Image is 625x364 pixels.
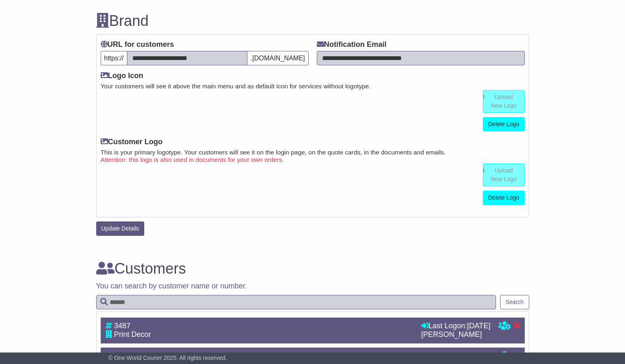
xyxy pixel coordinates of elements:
span: 3490 [114,352,131,360]
a: Upload New Logo [483,90,525,113]
label: Customer Logo [101,138,163,147]
a: Delete Logo [483,117,525,131]
small: This is your primary logotype. Your customers will see it on the login page, on the quote cards, ... [101,149,525,156]
span: https:// [101,51,127,65]
button: Search [500,295,529,309]
span: [DATE] [411,352,434,360]
p: You can search by customer name or number. [96,282,529,291]
div: Last Logon: [365,352,490,361]
span: [DATE] [467,322,491,330]
a: Delete Logo [483,191,525,205]
span: Print Decor [114,330,151,339]
div: [PERSON_NAME] [421,330,491,339]
h3: Customers [96,260,529,277]
span: .[DOMAIN_NAME] [247,51,308,65]
button: Update Details [96,221,145,236]
span: © One World Courier 2025. All rights reserved. [108,355,227,361]
a: Upload New Logo [483,164,525,187]
label: Logo Icon [101,71,143,81]
small: Your customers will see it above the main menu and as default icon for services without logotype. [101,83,525,90]
h3: Brand [96,13,529,29]
small: Attention: this logo is also used in documents for your own orders. [101,156,525,164]
div: Last Logon: [421,322,491,331]
label: URL for customers [101,40,174,49]
span: 3487 [114,322,131,330]
label: Notification Email [317,40,387,49]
